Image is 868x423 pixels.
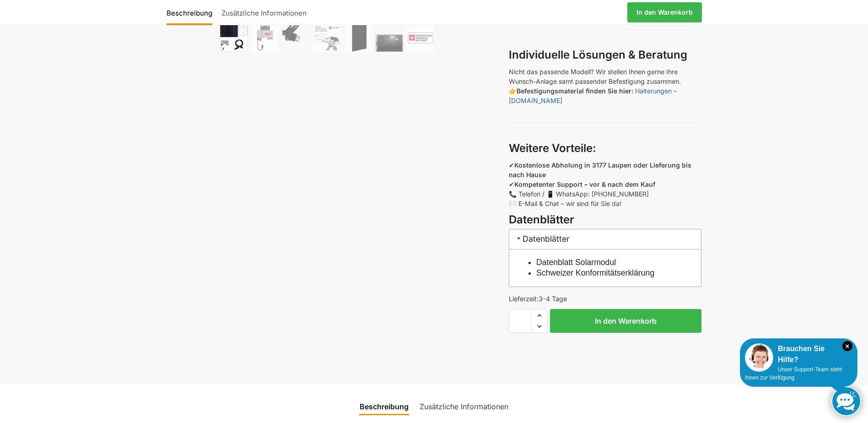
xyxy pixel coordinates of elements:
[167,1,217,23] a: Beschreibung
[536,268,654,277] a: Schweizer Konformitätserklärung
[550,309,701,333] button: In den Warenkorb
[536,258,616,267] a: Datenblatt Solarmodul
[509,141,596,155] strong: Weitere Vorteile:
[414,396,514,418] a: Zusätzliche Informationen
[217,1,311,23] a: Zusätzliche Informationen
[282,15,310,52] img: Anschlusskabel-3meter_schweizer-stecker
[514,180,655,188] strong: Kompetenter Support – vor & nach dem Kauf
[509,161,691,179] strong: Kostenlose Abholung in 3177 Laupen oder Lieferung bis nach Hause
[532,309,547,321] span: Increase quantity
[509,48,687,61] strong: Individuelle Lösungen & Beratung
[509,212,701,228] h3: Datenblätter
[509,295,567,303] span: Lieferzeit:
[507,338,703,364] iframe: Sicherer Rahmen für schnelle Bezahlvorgänge
[376,34,403,52] img: Balkonkraftwerk 405/600 Watt erweiterbar – Bild 6
[509,67,701,105] p: Nicht das passende Modell? Wir stellen Ihnen gerne Ihre Wunsch-Anlage samt passender Befestigung ...
[313,24,341,52] img: Balkonkraftwerk 405/600 Watt erweiterbar – Bild 4
[345,20,372,52] img: TommaTech Vorderseite
[251,24,279,52] img: Nep 600
[354,396,414,418] a: Beschreibung
[532,320,547,332] span: Reduce quantity
[745,343,773,372] img: Customer service
[220,10,248,52] img: Steckerfertig Plug & Play mit 410 Watt
[509,309,532,333] input: Produktmenge
[745,366,842,381] span: Unser Support-Team steht Ihnen zur Verfügung
[745,343,852,365] div: Brauchen Sie Hilfe?
[509,160,701,208] p: ✔ ✔ 📞 Telefon / 📱 WhatsApp: [PHONE_NUMBER] ✉️ E-Mail & Chat – wir sind für Sie da!
[407,24,434,52] img: Balkonkraftwerk 405/600 Watt erweiterbar – Bild 7
[539,295,567,303] span: 3-4 Tage
[842,341,852,351] i: Schließen
[517,87,633,95] strong: Befestigungsmaterial finden Sie hier:
[627,2,702,22] a: In den Warenkorb
[509,229,701,249] h3: Datenblätter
